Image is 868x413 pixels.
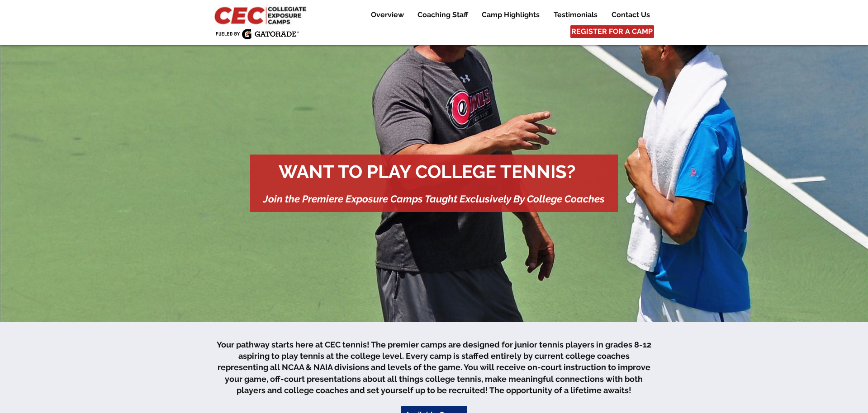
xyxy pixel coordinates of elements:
[215,28,299,39] img: Fueled by Gatorade.png
[547,9,604,20] a: Testimonials
[263,193,605,205] span: Join the Premiere Exposure Camps Taught Exclusively By College Coaches
[366,9,408,20] p: Overview
[411,9,474,20] a: Coaching Staff
[571,27,653,37] span: REGISTER FOR A CAMP
[217,340,651,395] span: Your pathway starts here at CEC tennis! The premier camps are designed for junior tennis players ...
[549,9,602,20] p: Testimonials
[364,9,410,20] a: Overview
[357,9,656,20] nav: Site
[475,9,546,20] a: Camp Highlights
[213,5,310,25] img: CEC Logo Primary_edited.jpg
[570,25,654,38] a: REGISTER FOR A CAMP
[607,9,655,20] p: Contact Us
[477,9,544,20] p: Camp Highlights
[279,161,575,182] span: WANT TO PLAY COLLEGE TENNIS?
[413,9,473,20] p: Coaching Staff
[605,9,656,20] a: Contact Us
